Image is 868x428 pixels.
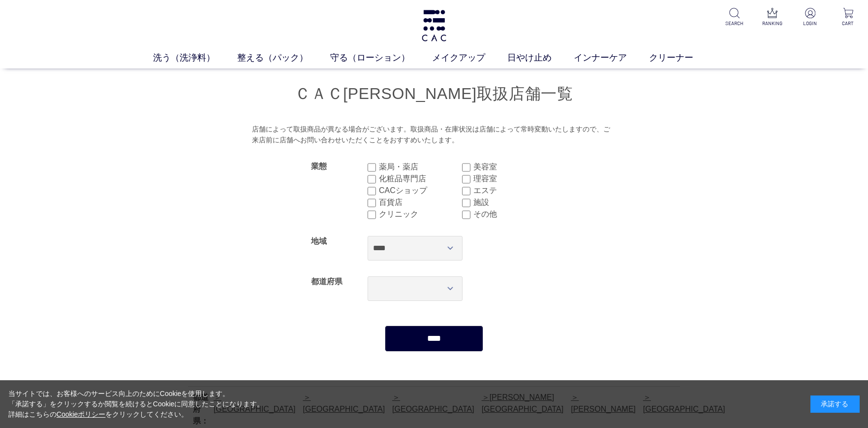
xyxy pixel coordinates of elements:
[722,8,746,27] a: SEARCH
[379,185,462,197] label: CACショップ
[760,20,784,27] p: RANKING
[311,162,327,170] label: 業態
[473,208,557,220] label: その他
[649,51,715,65] a: クリーナー
[473,173,557,185] label: 理容室
[311,237,327,245] label: 地域
[311,277,342,286] label: 都道府県
[798,8,822,27] a: LOGIN
[798,20,822,27] p: LOGIN
[379,208,462,220] label: クリニック
[237,51,330,65] a: 整える（パック）
[473,161,557,173] label: 美容室
[432,51,507,65] a: メイクアップ
[473,197,557,208] label: 施設
[379,161,462,173] label: 薬局・薬店
[810,395,860,413] div: 承諾する
[330,51,432,65] a: 守る（ローション）
[188,83,680,104] h1: ＣＡＣ[PERSON_NAME]取扱店舗一覧
[836,20,860,27] p: CART
[760,8,784,27] a: RANKING
[379,173,462,185] label: 化粧品専門店
[153,51,237,65] a: 洗う（洗浄料）
[420,10,448,41] img: logo
[57,410,106,418] a: Cookieポリシー
[473,185,557,197] label: エステ
[722,20,746,27] p: SEARCH
[252,124,617,145] div: 店舗によって取扱商品が異なる場合がございます。取扱商品・在庫状況は店舗によって常時変動いたしますので、ご来店前に店舗へお問い合わせいただくことをおすすめいたします。
[507,51,574,65] a: 日やけ止め
[836,8,860,27] a: CART
[8,389,264,420] div: 当サイトでは、お客様へのサービス向上のためにCookieを使用します。 「承諾する」をクリックするか閲覧を続けるとCookieに同意したことになります。 詳細はこちらの をクリックしてください。
[574,51,649,65] a: インナーケア
[379,197,462,208] label: 百貨店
